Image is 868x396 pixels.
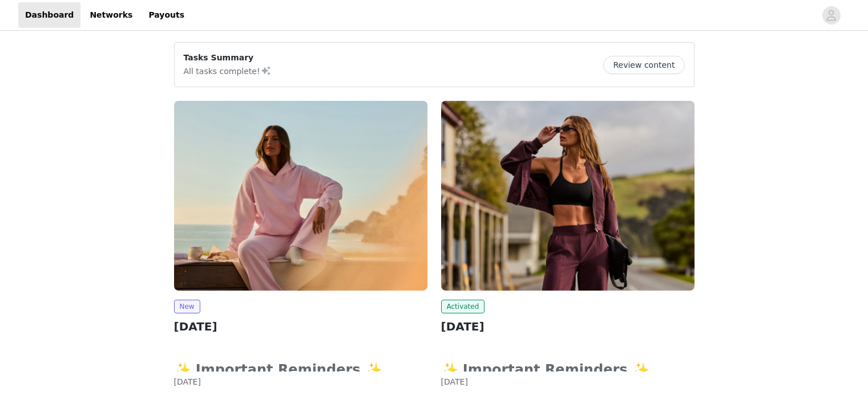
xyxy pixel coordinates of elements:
[441,362,657,378] strong: ✨ Important Reminders ✨
[174,362,390,378] strong: ✨ Important Reminders ✨
[826,6,837,25] div: avatar
[441,318,695,335] h2: [DATE]
[83,2,139,28] a: Networks
[184,52,272,64] p: Tasks Summary
[174,300,200,313] span: New
[174,377,201,386] span: [DATE]
[174,101,427,291] img: Fabletics
[441,101,695,291] img: Fabletics
[603,56,684,74] button: Review content
[174,318,427,335] h2: [DATE]
[441,377,468,386] span: [DATE]
[184,64,272,77] p: All tasks complete!
[441,300,485,313] span: Activated
[18,2,80,28] a: Dashboard
[142,2,191,28] a: Payouts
